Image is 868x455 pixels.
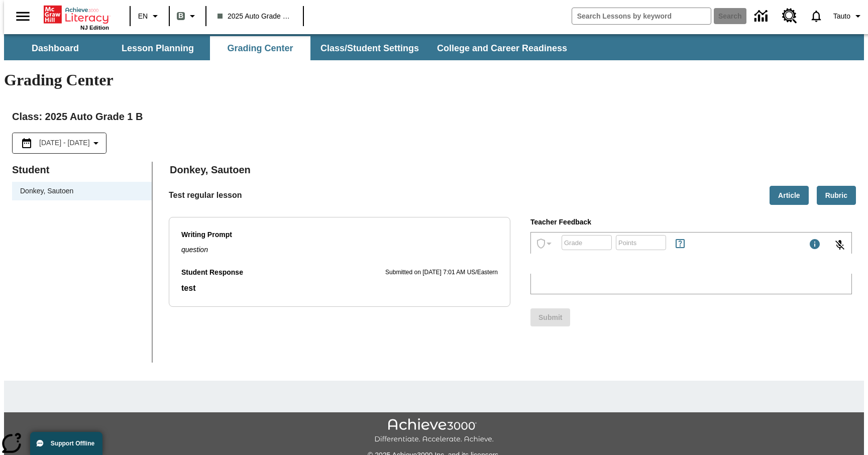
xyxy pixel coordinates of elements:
[616,230,666,256] input: Points: Must be equal to or less than 25.
[12,108,856,125] h2: Class : 2025 Auto Grade 1 B
[181,230,498,241] p: Writing Prompt
[4,71,864,89] h1: Grading Center
[8,2,38,31] button: Open side menu
[138,11,148,22] span: EN
[181,245,498,255] div: question
[429,36,575,60] button: College and Career Readiness
[170,162,856,186] p: Donkey, Sautoen
[12,162,152,178] p: Student
[312,36,427,60] button: Class/Student Settings
[20,186,144,196] span: Donkey, Sautoen
[80,25,109,31] span: NJ Edition
[4,36,576,60] div: SubNavbar
[44,4,109,31] div: Home
[385,268,498,278] p: Submitted on [DATE] 7:01 AM US/Eastern
[30,432,102,455] button: Support Offline
[670,234,690,254] button: Rules for Earning Points and Achievements, Will open in new tab
[817,186,856,205] button: Rubric, Will open in new tab
[748,3,776,30] a: Data Center
[39,138,90,148] span: [DATE] - [DATE]
[181,282,498,294] p: test
[562,235,612,250] div: Grade: Letters, numbers, %, + and - are allowed.
[51,440,94,447] span: Support Offline
[44,5,109,25] a: Home
[829,7,868,25] button: Profile/Settings
[90,137,102,149] svg: Collapse Date Range Filter
[5,36,105,60] button: Dashboard
[134,7,166,25] button: Language: EN, Select a language
[828,233,852,257] button: Click to activate and allow voice recognition
[833,11,850,22] span: Tauto
[4,34,864,60] div: SubNavbar
[572,8,711,24] input: search field
[809,238,821,252] div: Maximum 1000 characters Press Escape to exit toolbar and use left and right arrow keys to access ...
[218,11,292,22] span: 2025 Auto Grade 1 B
[12,182,152,200] div: Donkey, Sautoen
[770,186,809,205] button: Article, Will open in new tab
[210,36,310,60] button: Grading Center
[776,3,803,30] a: Resource Center, Will open in new tab
[181,282,498,294] p: Student Response
[169,189,242,201] p: Test regular lesson
[17,137,102,149] button: Select the date range menu item
[530,217,852,228] p: Teacher Feedback
[616,235,666,250] div: Points: Must be equal to or less than 25.
[374,418,494,444] img: Achieve3000 Differentiate Accelerate Achieve
[181,267,243,278] p: Student Response
[107,36,208,60] button: Lesson Planning
[562,230,612,256] input: Grade: Letters, numbers, %, + and - are allowed.
[803,3,829,29] a: Notifications
[178,10,183,22] span: B
[173,7,202,25] button: Boost Class color is gray green. Change class color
